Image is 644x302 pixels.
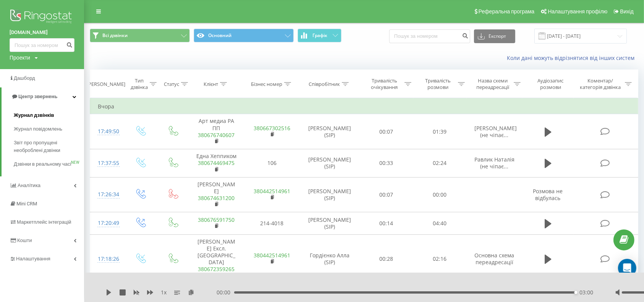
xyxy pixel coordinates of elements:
a: Центр звернень [2,87,84,106]
div: Аудіозапис розмови [529,78,572,90]
td: 00:00 [413,177,467,212]
td: Арт медиа РА ПП [188,114,244,149]
div: Статус [164,81,179,87]
div: Назва схеми переадресації [474,78,512,90]
td: [PERSON_NAME] (SIP) [300,212,360,234]
td: 00:07 [360,114,413,149]
div: Проекти [10,54,30,61]
span: Звіт про пропущені необроблені дзвінки [14,139,80,154]
td: [PERSON_NAME] Ексл. [GEOGRAPHIC_DATA] [188,234,244,283]
div: Співробітник [309,81,340,87]
span: Розмова не відбулась [533,187,563,202]
span: Налаштування профілю [548,8,607,15]
img: Ringostat logo [10,8,74,27]
td: 214-4018 [244,212,300,234]
div: Коментар/категорія дзвінка [578,78,623,90]
a: 380442514961 [254,252,290,259]
td: 02:24 [413,149,467,178]
div: Тривалість розмови [420,78,456,90]
button: Графік [298,29,341,42]
a: Звіт про пропущені необроблені дзвінки [14,136,84,157]
div: Тип дзвінка [131,78,148,90]
td: 02:16 [413,234,467,283]
span: Графік [312,33,327,38]
span: [PERSON_NAME] (не чіпає... [474,124,517,139]
span: 1 x [161,289,167,296]
span: Маркетплейс інтеграцій [17,219,71,225]
div: 17:20:49 [98,216,117,231]
td: Основна схема переадресації [467,234,523,283]
span: Кошти [17,237,32,243]
a: Журнал повідомлень [14,122,84,136]
span: Журнал дзвінків [14,111,54,119]
a: [DOMAIN_NAME] [10,29,74,36]
span: Реферальна програма [479,8,535,15]
div: Бізнес номер [251,81,282,87]
td: [PERSON_NAME] [188,177,244,212]
td: Гордієнко Алла (SIP) [300,234,360,283]
button: Основний [194,29,294,42]
div: [PERSON_NAME] [87,81,126,87]
input: Пошук за номером [389,29,470,43]
td: 00:14 [360,212,413,234]
a: 380674469475 [198,159,235,166]
a: 380676591750 [198,216,235,223]
span: Mini CRM [16,201,37,207]
input: Пошук за номером [10,38,74,52]
td: [PERSON_NAME] (SIP) [300,149,360,178]
a: 380672359265 [198,265,235,273]
a: Коли дані можуть відрізнятися вiд інших систем [507,54,638,61]
a: 380442514961 [254,187,290,195]
span: Аналiтика [18,182,40,188]
td: 04:40 [413,212,467,234]
td: Вчора [90,99,638,114]
span: Вихід [620,8,634,15]
span: Центр звернень [18,94,57,99]
div: 17:37:55 [98,156,117,171]
td: [PERSON_NAME] (SIP) [300,177,360,212]
td: 01:39 [413,114,467,149]
td: [PERSON_NAME] (SIP) [300,114,360,149]
div: 17:49:50 [98,124,117,139]
div: Тривалість очікування [367,78,403,90]
div: Open Intercom Messenger [618,259,636,277]
button: Всі дзвінки [90,29,190,42]
span: Налаштування [16,256,50,262]
a: 380676740607 [198,131,235,139]
td: 00:28 [360,234,413,283]
span: Журнал повідомлень [14,125,62,133]
a: 380667302516 [254,124,290,132]
td: 106 [244,149,300,178]
div: 17:18:26 [98,252,117,266]
span: Дашборд [14,75,35,81]
div: Accessibility label [574,291,578,294]
a: Журнал дзвінків [14,108,84,122]
span: 03:00 [580,289,594,296]
button: Експорт [474,29,515,43]
td: 00:33 [360,149,413,178]
div: 17:26:34 [98,187,117,202]
span: 00:00 [217,289,234,296]
span: Всі дзвінки [102,32,128,39]
a: Дзвінки в реальному часіNEW [14,157,84,171]
a: 380674631200 [198,194,235,202]
td: Една Хеппиком [188,149,244,178]
span: Дзвінки в реальному часі [14,160,71,168]
span: Равлик Наталія (не чіпає... [474,156,515,170]
div: Клієнт [204,81,218,87]
td: 00:07 [360,177,413,212]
